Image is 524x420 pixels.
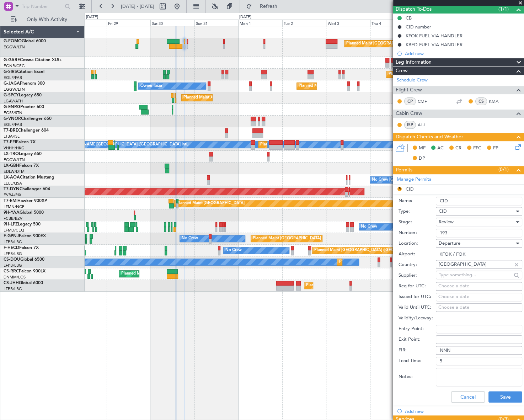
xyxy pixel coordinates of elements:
div: ISP [404,121,416,129]
a: F-HECDFalcon 7X [4,246,39,250]
a: EGNR/CEG [4,63,25,69]
span: CID [439,208,447,214]
div: Planned Maint [GEOGRAPHIC_DATA] ([GEOGRAPHIC_DATA]) [306,280,418,291]
span: G-VNOR [4,117,21,121]
a: LX-AOACitation Mustang [4,175,54,180]
a: LFPB/LBG [4,251,22,256]
a: Manage Permits [397,176,431,183]
a: LX-TROLegacy 650 [4,152,42,156]
span: Permits [396,166,412,174]
span: G-ENRG [4,105,20,109]
span: F-HECD [4,246,19,250]
a: EGLF/FAB [4,122,22,127]
span: G-SIRS [4,70,17,74]
label: Req for UTC: [399,283,436,290]
a: CS-JHHGlobal 6000 [4,281,43,285]
span: FFC [473,145,481,152]
input: Type something... [439,259,512,270]
span: FP [493,145,498,152]
span: Review [439,219,454,225]
div: KBED FUEL VIA HANDLER [406,42,462,48]
a: G-SPCYLegacy 650 [4,93,42,97]
input: Type something... [439,270,512,280]
div: No Crew [182,233,198,244]
label: Number: [399,229,436,236]
span: Leg Information [396,58,432,67]
span: DP [419,155,425,162]
a: EGGW/LTN [4,87,25,92]
div: [PERSON_NAME][GEOGRAPHIC_DATA] ([GEOGRAPHIC_DATA] Intl) [64,139,188,150]
div: No Crew [GEOGRAPHIC_DATA] (Dublin Intl) [372,175,452,185]
a: FCBB/BZV [4,216,22,221]
a: LTBA/ISL [4,134,20,139]
div: Planned Maint Athens ([PERSON_NAME] Intl) [183,92,265,103]
div: CP [404,97,416,105]
div: [DATE] [239,14,251,20]
div: Choose a date [438,283,520,290]
div: No Crew [361,222,377,232]
div: Planned Maint [GEOGRAPHIC_DATA] ([GEOGRAPHIC_DATA]) [388,69,500,80]
div: Planned Maint [GEOGRAPHIC_DATA] [176,198,244,209]
span: G-JAGA [4,81,20,86]
a: DNMM/LOS [4,275,26,280]
button: Save [488,391,522,403]
input: Trip Number [22,1,63,12]
a: 9H-LPZLegacy 500 [4,222,41,227]
label: Country: [399,261,436,269]
div: Tue 2 [282,20,326,26]
a: T7-DYNChallenger 604 [4,187,50,191]
a: G-JAGAPhenom 300 [4,81,45,86]
a: LX-GBHFalcon 7X [4,164,39,168]
div: Wed 3 [326,20,370,26]
a: G-GARECessna Citation XLS+ [4,58,62,62]
div: CB [406,15,412,21]
a: CS-RRCFalcon 900LX [4,269,46,273]
a: LFPB/LBG [4,239,22,245]
a: ALJ [418,122,434,128]
span: Only With Activity [18,17,75,22]
a: LFMD/CEQ [4,228,24,233]
div: Add new [405,50,520,57]
a: F-GPNJFalcon 900EX [4,234,46,238]
span: Cabin Crew [396,110,422,118]
div: KFOK FUEL VIA HANDLER [406,33,462,39]
a: G-ENRGPraetor 600 [4,105,44,109]
div: No Crew [225,245,242,256]
label: Name: [399,197,436,204]
span: (0/1) [498,166,509,173]
button: Only With Activity [8,14,77,25]
button: Cancel [451,391,485,403]
label: Valid Until UTC: [399,304,436,311]
span: CS-JHH [4,281,19,285]
a: 9H-YAAGlobal 5000 [4,211,44,215]
div: Planned Maint [GEOGRAPHIC_DATA] ([GEOGRAPHIC_DATA]) [346,38,458,49]
span: G-SPCY [4,93,19,97]
a: EVRA/RIX [4,192,21,198]
div: Mon 1 [238,20,282,26]
span: T7-EMI [4,199,17,203]
a: CS-DOUGlobal 6500 [4,257,44,262]
label: Stage: [399,219,436,226]
div: Sat 30 [150,20,194,26]
a: T7-FFIFalcon 7X [4,140,36,144]
a: T7-BREChallenger 604 [4,128,49,133]
label: FIR: [399,347,436,354]
span: T7-FFI [4,140,16,144]
label: Supplier: [399,272,436,279]
span: G-GARE [4,58,20,62]
a: EGLF/FAB [4,75,22,80]
span: LX-TRO [4,152,19,156]
div: Planned Maint [GEOGRAPHIC_DATA] ([GEOGRAPHIC_DATA]) [121,269,233,279]
span: LX-GBH [4,164,19,168]
span: Refresh [253,4,283,9]
span: F-GPNJ [4,234,19,238]
span: (1/1) [498,5,509,13]
a: LFMN/NCE [4,204,25,209]
div: [DATE] [86,14,98,20]
a: EDLW/DTM [4,169,25,174]
span: Departure [439,240,460,246]
div: CID number [406,24,431,30]
a: LFPB/LBG [4,263,22,268]
label: Airport: [399,251,436,258]
div: Choose a date [438,304,520,311]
